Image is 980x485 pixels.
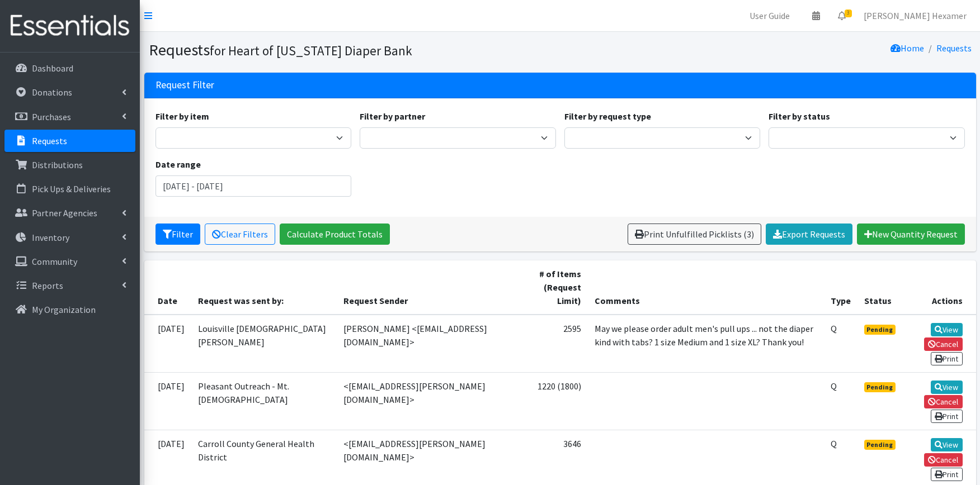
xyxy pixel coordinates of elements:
th: # of Items (Request Limit) [517,260,588,315]
a: Distributions [4,154,135,176]
a: Print [931,410,963,423]
label: Filter by request type [564,110,651,123]
p: Reports [32,280,63,291]
span: 3 [845,9,852,17]
td: Louisville [DEMOGRAPHIC_DATA][PERSON_NAME] [191,315,337,373]
td: [PERSON_NAME] <[EMAIL_ADDRESS][DOMAIN_NAME]> [337,315,517,373]
span: Pending [864,382,896,392]
abbr: Quantity [831,438,837,449]
span: Pending [864,440,896,450]
a: Calculate Product Totals [280,224,390,245]
label: Filter by item [156,110,209,123]
h1: Requests [149,40,556,60]
th: Actions [904,260,976,315]
a: Clear Filters [205,224,275,245]
p: Distributions [32,159,83,170]
a: [PERSON_NAME] Hexamer [855,4,976,27]
a: Cancel [924,453,963,467]
input: January 1, 2011 - December 31, 2011 [156,175,352,197]
label: Date range [156,158,201,171]
label: Filter by status [769,110,830,123]
th: Request was sent by: [191,260,337,315]
p: Inventory [32,232,69,243]
p: Requests [32,135,67,146]
th: Date [144,260,191,315]
a: Export Requests [766,224,852,245]
a: Home [891,42,924,54]
a: Inventory [4,226,135,249]
small: for Heart of [US_STATE] Diaper Bank [210,42,412,59]
td: May we please order adult men's pull ups ... not the diaper kind with tabs? 1 size Medium and 1 s... [588,315,824,373]
td: 1220 (1800) [517,372,588,430]
a: View [931,438,963,451]
a: New Quantity Request [857,224,965,245]
a: Dashboard [4,57,135,79]
th: Comments [588,260,824,315]
td: [DATE] [144,372,191,430]
a: User Guide [741,4,799,27]
p: My Organization [32,304,96,315]
abbr: Quantity [831,323,837,334]
td: [DATE] [144,315,191,373]
a: Requests [936,42,972,54]
a: Donations [4,81,135,103]
td: 2595 [517,315,588,373]
a: Reports [4,274,135,297]
p: Pick Ups & Deliveries [32,183,111,194]
button: Filter [156,224,200,245]
a: Community [4,250,135,273]
a: View [931,381,963,394]
p: Purchases [32,111,71,122]
th: Status [858,260,904,315]
td: <[EMAIL_ADDRESS][PERSON_NAME][DOMAIN_NAME]> [337,372,517,430]
a: Pick Ups & Deliveries [4,178,135,200]
a: Print Unfulfilled Picklists (3) [628,224,761,245]
p: Dashboard [32,63,73,74]
a: Cancel [924,337,963,351]
a: 3 [829,4,855,27]
p: Community [32,256,77,267]
span: Pending [864,325,896,335]
abbr: Quantity [831,381,837,392]
p: Donations [32,87,72,98]
a: Print [931,468,963,481]
h3: Request Filter [156,79,214,91]
a: My Organization [4,298,135,321]
a: Partner Agencies [4,202,135,224]
th: Type [824,260,858,315]
a: Requests [4,130,135,152]
a: Cancel [924,395,963,408]
th: Request Sender [337,260,517,315]
td: Pleasant Outreach - Mt. [DEMOGRAPHIC_DATA] [191,372,337,430]
p: Partner Agencies [32,207,97,218]
a: View [931,323,963,336]
a: Purchases [4,106,135,128]
img: HumanEssentials [4,7,135,45]
a: Print [931,352,963,365]
label: Filter by partner [360,110,425,123]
